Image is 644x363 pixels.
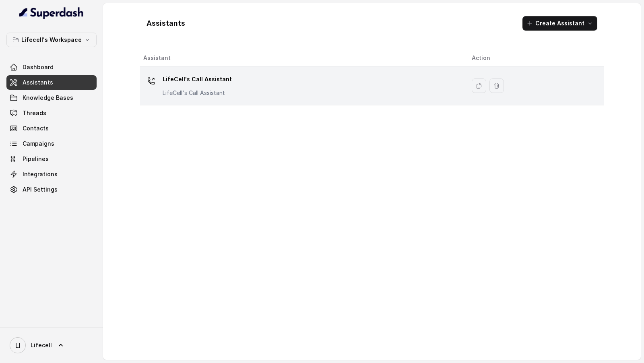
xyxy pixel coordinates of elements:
[163,89,232,97] p: LifeCell's Call Assistant
[163,73,232,86] p: LifeCell's Call Assistant
[465,50,604,66] th: Action
[6,91,97,105] a: Knowledge Bases
[140,50,465,66] th: Assistant
[23,109,46,117] span: Threads
[522,16,597,31] button: Create Assistant
[31,341,52,349] span: Lifecell
[23,124,49,132] span: Contacts
[23,94,73,102] span: Knowledge Bases
[23,155,49,163] span: Pipelines
[21,35,82,45] p: Lifecell's Workspace
[6,121,97,136] a: Contacts
[23,63,54,71] span: Dashboard
[15,341,21,350] text: LI
[23,140,54,148] span: Campaigns
[19,6,84,19] img: light.svg
[23,78,53,87] span: Assistants
[6,75,97,90] a: Assistants
[6,167,97,181] a: Integrations
[6,106,97,120] a: Threads
[6,33,97,47] button: Lifecell's Workspace
[23,186,58,194] span: API Settings
[6,334,97,357] a: Lifecell
[6,152,97,166] a: Pipelines
[6,60,97,74] a: Dashboard
[6,136,97,151] a: Campaigns
[23,170,58,178] span: Integrations
[147,17,185,30] h1: Assistants
[6,182,97,197] a: API Settings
